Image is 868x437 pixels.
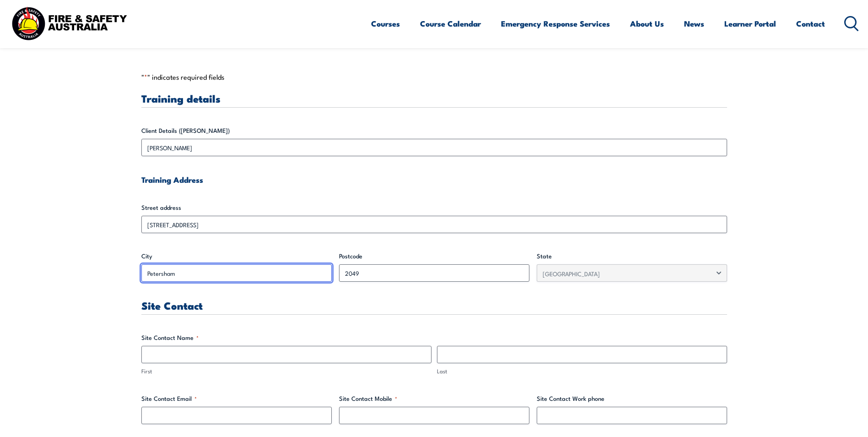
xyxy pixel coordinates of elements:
label: City [141,251,332,261]
a: Contact [796,11,825,36]
label: State [537,251,727,261]
a: Learner Portal [724,11,776,36]
label: Postcode [339,251,529,261]
a: News [684,11,704,36]
a: About Us [630,11,664,36]
p: " " indicates required fields [141,72,727,82]
a: Emergency Response Services [501,11,610,36]
label: First [141,367,431,376]
label: Site Contact Email [141,394,332,403]
h4: Training Address [141,175,727,185]
a: Courses [371,11,400,36]
label: Street address [141,203,727,212]
label: Site Contact Mobile [339,394,529,403]
label: Client Details ([PERSON_NAME]) [141,126,727,135]
a: Course Calendar [420,11,481,36]
h3: Training details [141,93,727,104]
legend: Site Contact Name [141,333,199,342]
label: Last [437,367,727,376]
h3: Site Contact [141,300,727,311]
label: Site Contact Work phone [537,394,727,403]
